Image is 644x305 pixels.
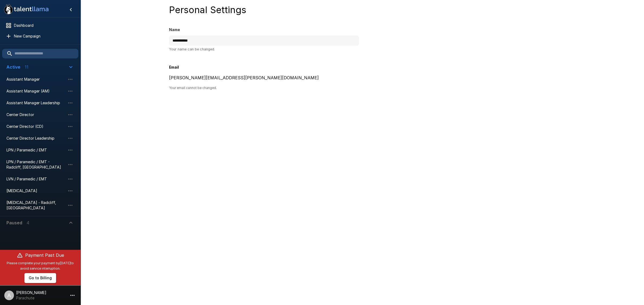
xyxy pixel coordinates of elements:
p: Your name can be changed. [169,46,359,52]
p: Email [169,65,359,70]
span: Your email cannot be changed. [169,85,359,91]
h4: Personal Settings [169,4,555,16]
p: [PERSON_NAME][EMAIL_ADDRESS][PERSON_NAME][DOMAIN_NAME] [169,75,359,81]
label: Name [169,27,359,33]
